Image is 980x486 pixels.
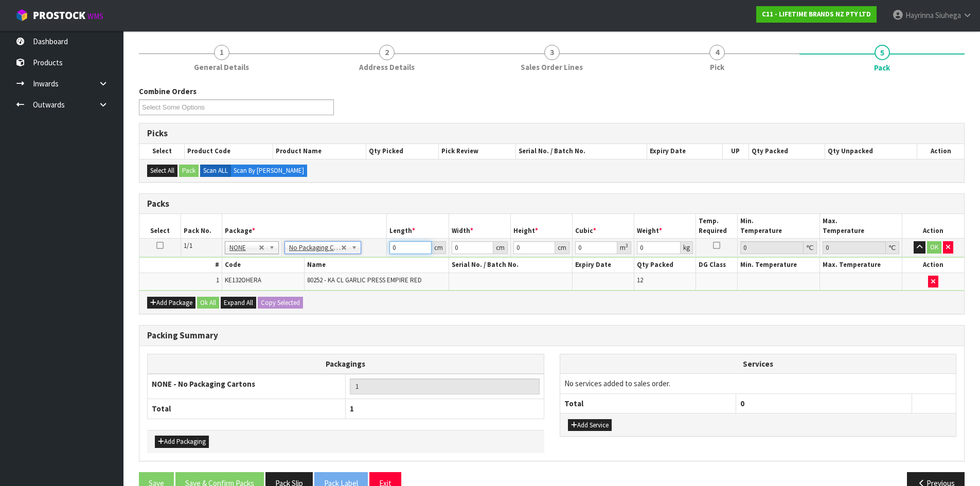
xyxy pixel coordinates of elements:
[626,242,628,249] sup: 3
[902,258,964,273] th: Action
[804,241,817,254] div: ℃
[740,399,744,408] span: 0
[449,214,510,238] th: Width
[917,144,964,158] th: Action
[439,144,516,158] th: Pick Review
[432,241,446,254] div: cm
[516,144,647,158] th: Serial No. / Batch No.
[194,62,249,73] span: General Details
[148,354,544,374] th: Packagings
[637,276,643,284] span: 12
[825,144,917,158] th: Qty Unpacked
[874,62,890,73] span: Pack
[184,241,192,250] span: 1/1
[737,258,819,273] th: Min. Temperature
[573,214,634,238] th: Cubic
[544,45,560,60] span: 3
[139,258,222,273] th: #
[387,214,449,238] th: Length
[179,165,199,177] button: Pack
[722,144,749,158] th: UP
[289,242,341,254] span: No Packaging Cartons
[139,86,197,97] label: Combine Orders
[200,165,231,177] label: Scan ALL
[230,165,307,177] label: Scan By [PERSON_NAME]
[15,9,28,22] img: cube-alt.png
[756,6,877,23] a: C11 - LIFETIME BRANDS NZ PTY LTD
[366,144,439,158] th: Qty Picked
[521,62,583,73] span: Sales Order Lines
[350,404,354,413] span: 1
[147,331,956,340] h3: Packing Summary
[216,276,219,284] span: 1
[87,11,103,21] small: WMS
[33,9,85,22] span: ProStock
[449,258,572,273] th: Serial No. / Batch No.
[568,419,612,431] button: Add Service
[560,393,736,413] th: Total
[634,258,696,273] th: Qty Packed
[307,276,422,284] span: 80252 - KA CL GARLIC PRESS EMPIRE RED
[555,241,569,254] div: cm
[222,258,304,273] th: Code
[224,298,253,307] span: Expand All
[935,10,961,20] span: Siuhega
[148,399,346,419] th: Total
[634,214,696,238] th: Weight
[493,241,508,254] div: cm
[647,144,723,158] th: Expiry Date
[147,199,956,209] h3: Packs
[273,144,366,158] th: Product Name
[229,242,259,254] span: NONE
[258,297,303,309] button: Copy Selected
[181,214,222,238] th: Pack No.
[905,10,934,20] span: Hayrinna
[225,276,261,284] span: KE132OHERA
[886,241,899,254] div: ℃
[681,241,693,254] div: kg
[560,374,956,393] td: No services added to sales order.
[696,214,737,238] th: Temp. Required
[185,144,273,158] th: Product Code
[560,354,956,374] th: Services
[710,62,724,73] span: Pick
[221,297,256,309] button: Expand All
[617,241,631,254] div: m
[875,45,890,60] span: 5
[927,241,941,254] button: OK
[379,45,395,60] span: 2
[155,436,209,448] button: Add Packaging
[305,258,449,273] th: Name
[696,258,737,273] th: DG Class
[749,144,825,158] th: Qty Packed
[510,214,572,238] th: Height
[573,258,634,273] th: Expiry Date
[902,214,964,238] th: Action
[819,214,902,238] th: Max. Temperature
[139,144,185,158] th: Select
[147,165,177,177] button: Select All
[152,379,255,389] strong: NONE - No Packaging Cartons
[197,297,219,309] button: Ok All
[737,214,819,238] th: Min. Temperature
[762,10,871,19] strong: C11 - LIFETIME BRANDS NZ PTY LTD
[147,129,956,138] h3: Picks
[819,258,902,273] th: Max. Temperature
[147,297,195,309] button: Add Package
[139,214,181,238] th: Select
[222,214,387,238] th: Package
[709,45,725,60] span: 4
[359,62,415,73] span: Address Details
[214,45,229,60] span: 1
